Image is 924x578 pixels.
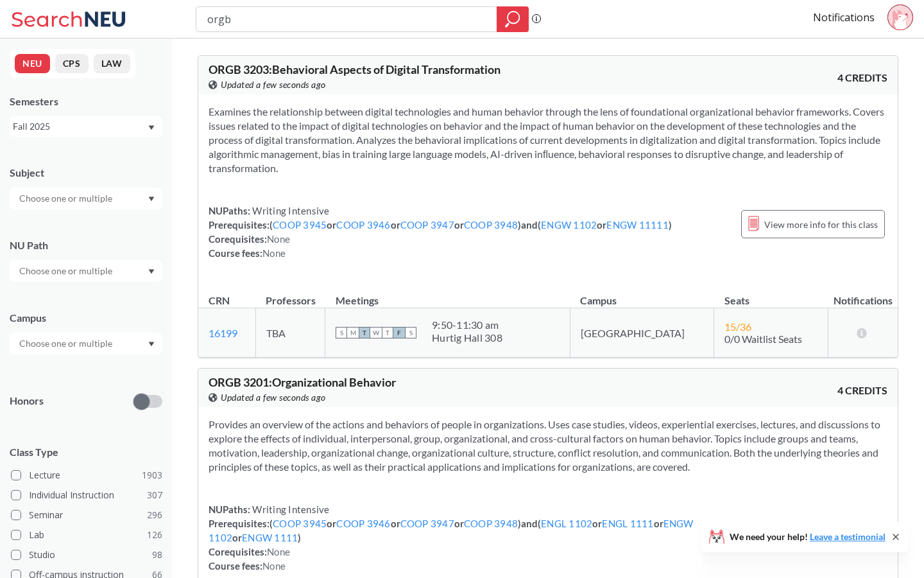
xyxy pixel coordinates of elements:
[255,281,325,308] th: Professors
[724,333,802,345] span: 0/0 Waitlist Seats
[813,10,875,24] a: Notifications
[250,205,330,216] span: Writing Intensive
[724,320,751,333] span: 15 / 36
[11,487,162,504] label: Individual Instruction
[55,54,89,73] button: CPS
[10,333,162,355] div: Dropdown arrow
[148,342,155,347] svg: Dropdown arrow
[242,532,298,543] a: ENGW 1111
[221,390,326,405] span: Updated a few seconds ago
[541,219,597,231] a: ENGW 1102
[764,216,878,232] span: View more info for this class
[209,375,396,389] span: ORGB 3201 : Organizational Behavior
[147,528,162,542] span: 126
[464,518,518,529] a: COOP 3948
[730,532,886,541] span: We need your help!
[262,247,286,259] span: None
[382,327,393,338] span: T
[209,327,237,339] a: 16199
[10,116,162,137] div: Fall 2025Dropdown arrow
[432,319,502,331] div: 9:50 - 11:30 am
[10,94,162,109] div: Semesters
[10,238,162,252] div: NU Path
[148,197,155,202] svg: Dropdown arrow
[400,518,454,529] a: COOP 3947
[432,331,502,344] div: Hurtig Hall 308
[837,71,887,85] span: 4 CREDITS
[497,6,529,32] div: magnifying glass
[142,468,162,482] span: 1903
[13,336,121,351] input: Choose one or multiple
[570,308,714,358] td: [GEOGRAPHIC_DATA]
[250,504,330,515] span: Writing Intensive
[370,327,382,338] span: W
[11,527,162,543] label: Lab
[393,327,405,338] span: F
[10,260,162,282] div: Dropdown arrow
[209,105,887,175] section: Examines the relationship between digital technologies and human behavior through the lens of fou...
[147,508,162,522] span: 296
[152,548,162,562] span: 98
[148,125,155,130] svg: Dropdown arrow
[11,467,162,484] label: Lecture
[606,219,669,231] a: ENGW 11111
[505,10,520,28] svg: magnifying glass
[828,281,898,308] th: Notifications
[464,219,518,231] a: COOP 3948
[10,445,162,459] span: Class Type
[209,417,887,474] section: Provides an overview of the actions and behaviors of people in organizations. Uses case studies, ...
[262,560,286,572] span: None
[10,188,162,209] div: Dropdown arrow
[273,518,327,529] a: COOP 3945
[10,394,44,408] p: Honors
[336,219,390,231] a: COOP 3946
[541,518,592,529] a: ENGL 1102
[267,546,290,557] span: None
[10,166,162,180] div: Subject
[400,219,454,231] a: COOP 3947
[714,281,828,308] th: Seats
[209,293,230,308] div: CRN
[209,204,672,260] div: NUPaths: Prerequisites: ( or or or ) and ( or ) Corequisites: Course fees:
[209,502,728,573] div: NUPaths: Prerequisites: ( or or or ) and ( or or or ) Corequisites: Course fees:
[15,54,50,73] button: NEU
[94,54,130,73] button: LAW
[837,383,887,398] span: 4 CREDITS
[206,8,488,30] input: Class, professor, course number, "phrase"
[602,518,653,529] a: ENGL 1111
[148,269,155,274] svg: Dropdown arrow
[13,191,121,206] input: Choose one or multiple
[267,233,290,245] span: None
[11,507,162,523] label: Seminar
[11,547,162,563] label: Studio
[255,308,325,358] td: TBA
[10,311,162,325] div: Campus
[13,119,147,134] div: Fall 2025
[273,219,327,231] a: COOP 3945
[810,531,886,542] a: Leave a testimonial
[347,327,359,338] span: M
[209,62,501,76] span: ORGB 3203 : Behavioral Aspects of Digital Transformation
[336,518,390,529] a: COOP 3946
[570,281,714,308] th: Campus
[405,327,416,338] span: S
[13,263,121,279] input: Choose one or multiple
[336,327,347,338] span: S
[209,518,694,543] a: ENGW 1102
[325,281,570,308] th: Meetings
[147,488,162,502] span: 307
[359,327,370,338] span: T
[221,78,326,92] span: Updated a few seconds ago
